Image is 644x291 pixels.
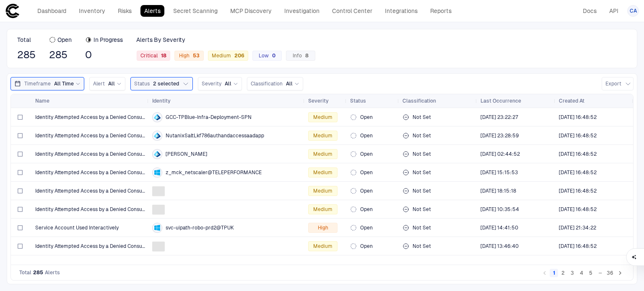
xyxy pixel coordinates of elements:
button: Status2 selected [130,77,193,90]
span: 285 [49,49,72,61]
span: Identity Attempted Access by a Denied Consumer [35,243,145,250]
span: [DATE] 10:35:54 [480,206,519,213]
span: Open [360,169,373,176]
span: Classification [402,98,436,104]
span: Medium [313,188,332,194]
span: All [225,80,231,87]
span: Medium [313,132,332,139]
span: [DATE] 16:48:52 [559,151,597,157]
div: 206 [231,53,244,59]
span: Severity [202,80,221,87]
a: Integrations [381,5,421,17]
span: [DATE] 16:48:52 [559,206,597,213]
span: [DATE] 23:22:27 [480,114,518,121]
span: Open [57,36,72,44]
span: [DATE] 16:48:52 [559,132,597,139]
div: 8/25/2025 13:48:52 (GMT+00:00 UTC) [559,206,597,213]
button: page 1 [550,269,558,277]
span: High [179,52,200,59]
div: … [596,268,604,277]
span: Low [259,52,275,59]
a: Reports [426,5,455,17]
button: Go to page 2 [559,269,567,277]
span: z_mck_netscaler@TELEPERFORMANCE [166,169,262,176]
span: 285 [33,269,43,276]
span: Timeframe [24,80,51,87]
span: Name [35,98,49,104]
a: Control Center [328,5,376,17]
span: All Time [54,80,74,87]
div: Not Set [402,164,474,181]
span: Severity [308,98,329,104]
span: [DATE] 14:41:50 [480,224,518,231]
span: CA [630,8,637,14]
div: Not Set [402,219,474,236]
button: Go to page 3 [568,269,576,277]
div: 8/21/2025 11:41:50 (GMT+00:00 UTC) [480,224,518,231]
a: Secret Scanning [169,5,221,17]
div: 8/25/2025 13:48:52 (GMT+00:00 UTC) [559,188,597,194]
span: Critical [140,52,166,59]
span: Medium [313,243,332,250]
button: Export [602,77,634,90]
div: Not Set [402,201,474,218]
span: Identity Attempted Access by a Denied Consumer [35,169,145,176]
span: [DATE] 18:15:18 [480,188,516,194]
span: [DATE] 16:48:52 [559,169,597,176]
span: Identity Attempted Access by a Denied Consumer [35,114,145,121]
div: 7/22/2025 15:15:18 (GMT+00:00 UTC) [480,188,516,194]
span: Open [360,188,373,194]
span: [DATE] 23:28:59 [480,132,519,139]
div: 8/25/2025 13:48:52 (GMT+00:00 UTC) [559,114,597,121]
a: Dashboard [34,5,70,17]
a: Alerts [140,5,164,17]
div: Not Set [402,183,474,199]
div: 8/25/2025 12:15:53 (GMT+00:00 UTC) [480,169,518,176]
a: MCP Discovery [226,5,275,17]
span: Info [293,52,309,59]
button: Go to page 4 [577,269,586,277]
span: Open [360,114,373,121]
div: Not Set [402,238,474,255]
span: [DATE] 16:48:52 [559,188,597,194]
a: API [605,5,622,17]
span: svc-uipath-robo-prd2@TPUK [166,224,234,231]
span: [PERSON_NAME] [166,151,207,157]
span: Identity Attempted Access by a Denied Consumer [35,132,145,139]
span: Medium [313,151,332,157]
div: 8/25/2025 13:48:52 (GMT+00:00 UTC) [559,169,597,176]
a: Risks [114,5,135,17]
span: Classification [251,80,283,87]
div: 8/25/2025 10:46:40 (GMT+00:00 UTC) [480,243,519,250]
span: Identity [152,98,171,104]
div: 7/28/2025 20:22:27 (GMT+00:00 UTC) [480,114,518,121]
span: [DATE] 16:48:52 [559,243,597,250]
div: Not Set [402,127,474,144]
button: Go to page 36 [605,269,615,277]
span: 285 [17,49,36,61]
span: [DATE] 16:48:52 [559,114,597,121]
span: Medium [313,169,332,176]
div: 7/28/2025 20:28:59 (GMT+00:00 UTC) [480,132,519,139]
span: Total [19,269,31,276]
span: Open [360,243,373,250]
span: [DATE] 13:46:40 [480,243,519,250]
div: Not Set [402,109,474,126]
span: Open [360,206,373,213]
span: All [108,80,115,87]
div: 8/25/2025 13:48:52 (GMT+00:00 UTC) [559,151,597,157]
span: Service Account Used Interactively [35,224,119,231]
span: GCC-TPBlue-Infra-Deployment-SPN [166,114,252,121]
span: 0 [85,49,123,61]
span: All [286,80,293,87]
div: 8 [302,53,309,59]
div: 8/13/2025 18:34:22 (GMT+00:00 UTC) [559,224,596,231]
div: 8/23/2025 23:44:52 (GMT+00:00 UTC) [480,151,520,157]
span: Open [360,132,373,139]
a: Investigation [280,5,323,17]
span: Identity Attempted Access by a Denied Consumer [35,151,145,157]
button: CA [627,5,639,17]
span: Identity Attempted Access by a Denied Consumer [35,206,145,213]
div: Not Set [402,146,474,162]
span: [DATE] 15:15:53 [480,169,518,176]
